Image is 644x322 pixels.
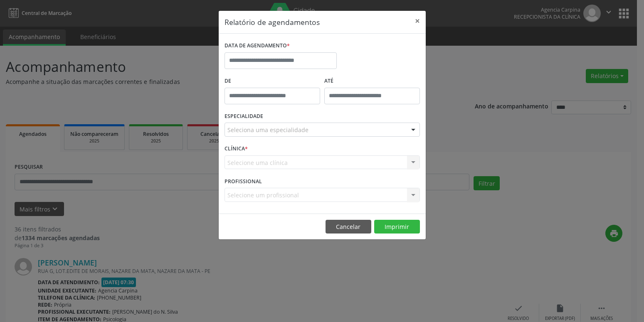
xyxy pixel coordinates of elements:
label: CLÍNICA [225,143,248,155]
label: PROFISSIONAL [225,175,262,188]
label: De [225,75,320,88]
label: ATÉ [324,75,420,88]
button: Close [409,11,426,31]
button: Cancelar [326,220,371,234]
span: Seleciona uma especialidade [227,125,308,134]
label: ESPECIALIDADE [225,110,263,123]
label: DATA DE AGENDAMENTO [225,39,290,52]
button: Imprimir [374,220,420,234]
h5: Relatório de agendamentos [225,17,320,27]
